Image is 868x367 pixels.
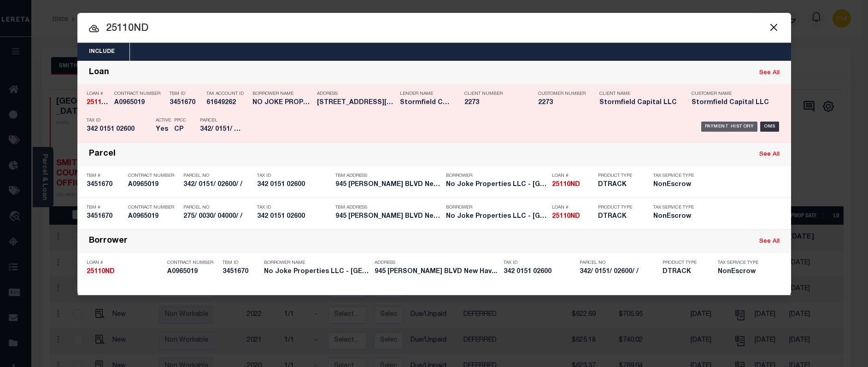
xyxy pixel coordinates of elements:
[663,260,704,266] p: Product Type
[183,181,252,189] h5: 342/ 0151/ 02600/ /
[87,268,115,275] strong: 25110ND
[317,99,395,107] h5: 945 Ella T Grasso Blvd New Have...
[760,122,779,132] div: OMS
[87,91,110,97] p: Loan #
[114,91,165,97] p: Contract Number
[653,205,695,210] p: Tax Service Type
[580,260,658,266] p: Parcel No
[206,91,248,97] p: Tax Account ID
[663,268,704,276] h5: DTRACK
[375,260,499,266] p: Address
[504,260,575,266] p: Tax ID
[89,236,128,247] div: Borrower
[692,91,770,97] p: Customer Name
[446,213,547,221] h5: No Joke Properties LLC - New Ha...
[538,99,584,107] h5: 2273
[87,118,151,123] p: Tax ID
[87,99,110,107] h5: 25110ND
[375,268,499,276] h5: 945 ELLA T GRASSO BLVD New Hav...
[400,99,451,107] h5: Stormfield Capital LLC
[552,213,580,220] strong: 25110ND
[552,205,593,210] p: Loan #
[114,99,165,107] h5: A0965019
[167,268,218,276] h5: A0965019
[464,99,524,107] h5: 2273
[128,205,179,210] p: Contract Number
[252,91,312,97] p: Borrower Name
[599,99,678,107] h5: Stormfield Capital LLC
[183,173,252,179] p: Parcel No
[335,205,441,210] p: TBM Address
[598,181,639,189] h5: DTRACK
[200,118,241,123] p: Parcel
[252,99,312,107] h5: NO JOKE PROPERTIES LLC - NEW HA...
[718,260,764,266] p: Tax Service Type
[317,91,395,97] p: Address
[446,205,547,210] p: Borrower
[768,21,780,33] button: Close
[598,205,639,210] p: Product Type
[552,213,593,221] h5: 25110ND
[87,181,123,189] h5: 3451670
[89,68,109,78] div: Loan
[200,126,241,134] h5: 342/ 0151/ 02600/ /
[183,213,252,221] h5: 275/ 0030/ 04000/ /
[87,126,151,134] h5: 342 0151 02600
[223,268,259,276] h5: 3451670
[77,21,791,37] input: Start typing...
[264,260,370,266] p: Borrower Name
[77,43,126,61] button: Include
[335,213,441,221] h5: 945 ELLA T GRASSO BLVD New Hav...
[598,213,639,221] h5: DTRACK
[87,260,163,266] p: Loan #
[464,91,524,97] p: Client Number
[257,205,331,210] p: Tax ID
[653,173,695,179] p: Tax Service Type
[552,181,593,189] h5: 25110ND
[257,213,331,221] h5: 342 0151 02600
[653,181,695,189] h5: NonEscrow
[128,213,179,221] h5: A0965019
[653,213,695,221] h5: NonEscrow
[692,99,770,107] h5: Stormfield Capital LLC
[718,268,764,276] h5: NonEscrow
[170,91,202,97] p: TBM ID
[759,70,780,76] a: See All
[538,91,586,97] p: Customer Number
[701,122,758,132] div: Payment History
[183,205,252,210] p: Parcel No
[598,173,639,179] p: Product Type
[87,99,115,106] strong: 25110ND
[400,91,451,97] p: Lender Name
[170,99,202,107] h5: 3451670
[759,151,780,157] a: See All
[552,181,580,188] strong: 25110ND
[206,99,248,107] h5: 61649262
[156,126,170,134] h5: Yes
[174,126,186,134] h5: CP
[87,205,123,210] p: TBM #
[335,181,441,189] h5: 945 ELLA T GRASSO BLVD New Hav...
[264,268,370,276] h5: No Joke Properties LLC - New Ha...
[504,268,575,276] h5: 342 0151 02600
[759,239,780,245] a: See All
[446,173,547,179] p: Borrower
[257,181,331,189] h5: 342 0151 02600
[335,173,441,179] p: TBM Address
[87,268,163,276] h5: 25110ND
[580,268,658,276] h5: 342/ 0151/ 02600/ /
[167,260,218,266] p: Contract Number
[552,173,593,179] p: Loan #
[128,173,179,179] p: Contract Number
[87,173,123,179] p: TBM #
[599,91,678,97] p: Client Name
[174,118,186,123] p: PPCC
[156,118,171,123] p: Active
[257,173,331,179] p: Tax ID
[446,181,547,189] h5: No Joke Properties LLC - New Ha...
[89,149,116,160] div: Parcel
[128,181,179,189] h5: A0965019
[87,213,123,221] h5: 3451670
[223,260,259,266] p: TBM ID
